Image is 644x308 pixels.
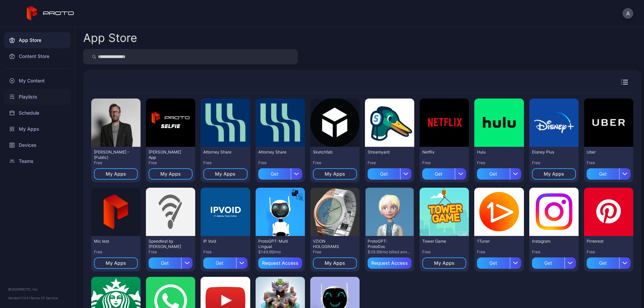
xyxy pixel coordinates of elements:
[587,255,631,269] button: Get
[532,257,565,269] div: Get
[532,160,576,166] div: Free
[4,121,71,137] a: My Apps
[149,257,181,269] div: Get
[313,160,357,166] div: Free
[368,239,405,249] div: ProtoGPT: ProtoDoc
[313,249,357,255] div: Free
[94,149,131,160] div: David N Persona - (Public)
[203,239,240,244] div: IP Void
[149,249,193,255] div: Free
[325,260,345,266] div: My Apps
[422,160,466,166] div: Free
[203,168,247,180] button: My Apps
[587,257,619,269] div: Get
[544,171,564,177] div: My Apps
[106,260,126,266] div: My Apps
[422,239,459,244] div: Tower Game
[368,149,405,155] div: Streamyard
[94,257,138,269] button: My Apps
[94,239,131,244] div: Mic test
[368,160,412,166] div: Free
[532,255,576,269] button: Get
[30,296,58,300] a: Terms Of Service
[4,89,71,105] a: Playlists
[94,160,138,166] div: Free
[368,257,412,269] button: Request Access
[587,160,631,166] div: Free
[8,287,67,292] div: © 2025 PROTO, Inc.
[203,249,247,255] div: Free
[258,160,302,166] div: Free
[258,168,291,180] div: Get
[313,239,350,249] div: VZION HOLOGRAMS
[623,8,633,19] button: A
[477,239,514,244] div: 1Tuner
[215,171,235,177] div: My Apps
[4,105,71,121] a: Schedule
[258,249,302,255] div: $149.99/mo
[94,168,138,180] button: My Apps
[422,166,466,180] button: Get
[368,166,412,180] button: Get
[313,149,350,155] div: Sketchfab
[149,160,193,166] div: Free
[477,149,514,155] div: Hulu
[313,257,357,269] button: My Apps
[203,160,247,166] div: Free
[262,260,299,266] div: Request Access
[258,166,302,180] button: Get
[422,149,459,155] div: Netflix
[4,32,71,48] a: App Store
[422,249,466,255] div: Free
[160,171,181,177] div: My Apps
[477,255,521,269] button: Get
[203,257,236,269] div: Get
[477,166,521,180] button: Get
[106,171,126,177] div: My Apps
[434,260,454,266] div: My Apps
[4,137,71,153] a: Devices
[313,168,357,180] button: My Apps
[149,149,185,160] div: David Selfie App
[8,296,30,300] span: Version 1.13.1 •
[532,249,576,255] div: Free
[203,149,240,155] div: Attorney Share
[587,149,624,155] div: Uber
[368,168,400,180] div: Get
[587,249,631,255] div: Free
[477,168,509,180] div: Get
[4,73,71,89] a: My Content
[94,249,138,255] div: Free
[477,249,521,255] div: Free
[4,48,71,64] a: Content Store
[422,168,455,180] div: Get
[532,149,569,155] div: Disney Plus
[587,166,631,180] button: Get
[477,160,521,166] div: Free
[149,168,193,180] button: My Apps
[4,153,71,169] a: Teams
[532,239,569,244] div: Instagram
[368,249,412,255] div: $39.99/mo billed annually
[149,255,193,269] button: Get
[325,171,345,177] div: My Apps
[258,149,295,155] div: Attorney Share
[587,239,624,244] div: Pinterest
[203,255,247,269] button: Get
[83,32,137,44] div: App Store
[477,257,509,269] div: Get
[258,239,295,249] div: ProtoGPT: Multi Lingual
[149,239,185,249] div: Speedtest by Ookla
[532,168,576,180] button: My Apps
[258,257,302,269] button: Request Access
[587,168,619,180] div: Get
[371,260,408,266] div: Request Access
